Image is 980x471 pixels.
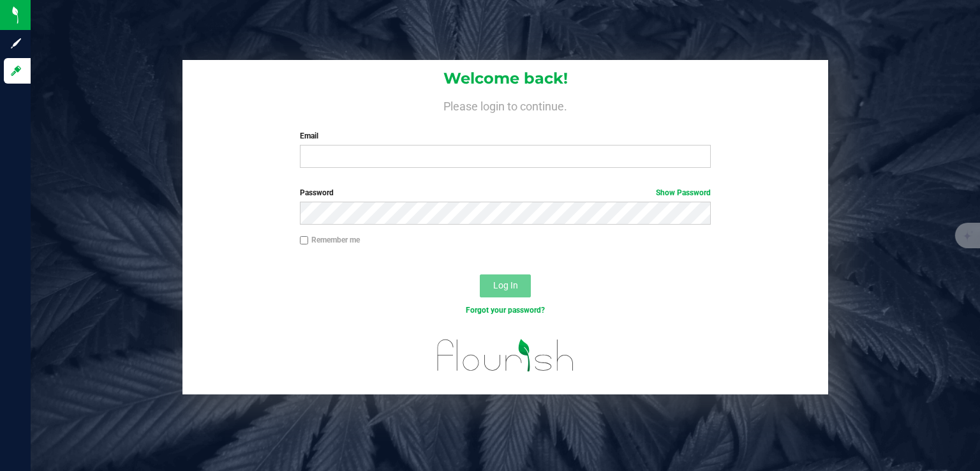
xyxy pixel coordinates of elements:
[10,64,22,77] inline-svg: Log in
[300,234,360,246] label: Remember me
[466,306,545,315] a: Forgot your password?
[300,130,711,142] label: Email
[480,274,531,297] button: Log In
[300,188,334,197] span: Password
[493,280,518,290] span: Log In
[300,236,309,245] input: Remember me
[425,329,586,381] img: flourish_logo.svg
[656,188,711,197] a: Show Password
[10,37,22,50] inline-svg: Sign up
[182,97,828,112] h4: Please login to continue.
[182,70,828,87] h1: Welcome back!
